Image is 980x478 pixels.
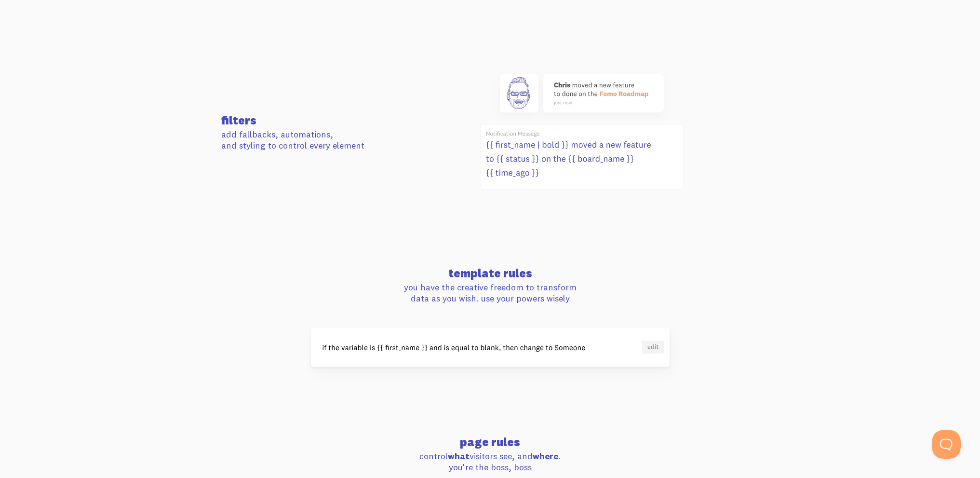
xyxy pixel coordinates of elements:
p: add fallbacks, automations, and styling to control every element [221,129,393,151]
h3: page rules [221,436,759,448]
iframe: Help Scout Beacon - Open [932,430,961,459]
h3: template rules [221,267,759,279]
p: you have the creative freedom to transform data as you wish. use your powers wisely [221,282,759,304]
img: template-rules-4e8edb3b167c915cb1aaaf59280f2ab67a7c53d86f64bb54de29b0587e5a560c.svg [311,328,670,367]
strong: what [448,451,470,462]
h3: filters [221,114,393,126]
p: control visitors see, and . you're the boss, boss [221,451,759,473]
strong: where [533,451,558,462]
